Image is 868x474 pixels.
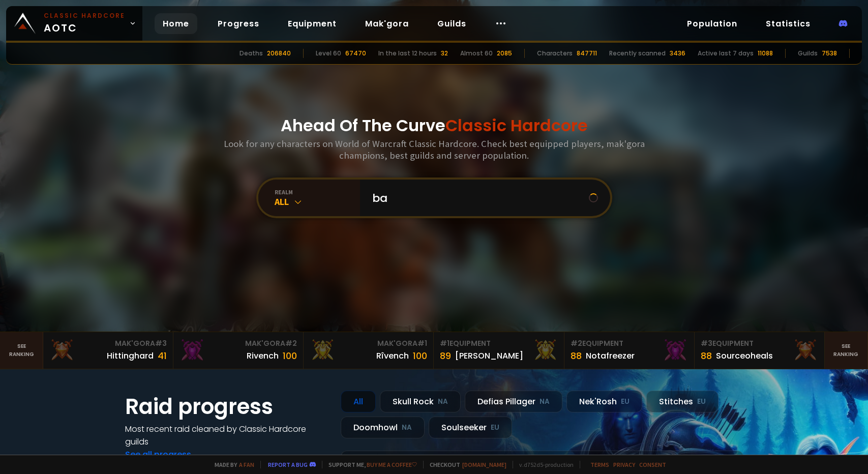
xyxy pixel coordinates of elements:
div: Level 60 [316,49,341,58]
div: Almost 60 [460,49,493,58]
div: 3436 [670,49,685,58]
div: 100 [283,349,297,363]
div: 41 [158,349,167,363]
a: Home [155,13,197,34]
div: Notafreezer [586,349,635,362]
div: Doomhowl [341,417,425,438]
div: Rîvench [376,349,409,362]
a: Population [679,13,745,34]
div: 88 [571,349,582,363]
input: Search a character... [366,180,589,216]
div: 11088 [758,49,773,58]
a: a fan [239,461,254,468]
a: Mak'Gora#2Rivench100 [173,332,304,369]
div: 88 [701,349,712,363]
small: EU [697,397,706,407]
span: # 2 [571,338,582,348]
div: 847711 [577,49,597,58]
small: NA [540,397,550,407]
a: Report a bug [268,461,308,468]
div: Recently scanned [609,49,666,58]
a: Guilds [429,13,474,34]
div: Sourceoheals [716,349,773,362]
div: Hittinghard [107,349,154,362]
div: 32 [441,49,448,58]
span: # 1 [440,338,450,348]
div: 67470 [345,49,366,58]
a: #3Equipment88Sourceoheals [695,332,825,369]
div: Stitches [646,391,719,412]
span: Classic Hardcore [445,114,588,137]
div: realm [275,188,360,196]
a: See all progress [125,449,191,460]
a: Consent [639,461,666,468]
a: Equipment [280,13,345,34]
a: [DOMAIN_NAME] [462,461,506,468]
a: Progress [209,13,267,34]
a: Mak'Gora#1Rîvench100 [304,332,434,369]
small: Classic Hardcore [44,11,125,20]
span: Checkout [423,461,506,468]
span: # 1 [417,338,427,348]
div: 100 [413,349,427,363]
div: Rivench [247,349,279,362]
small: EU [621,397,630,407]
a: Buy me a coffee [367,461,417,468]
span: Support me, [322,461,417,468]
a: Terms [590,461,609,468]
div: 89 [440,349,451,363]
div: Mak'Gora [310,338,427,349]
h3: Look for any characters on World of Warcraft Classic Hardcore. Check best equipped players, mak'g... [220,138,649,161]
div: Deaths [240,49,263,58]
span: Made by [208,461,254,468]
div: Equipment [701,338,818,349]
a: Classic HardcoreAOTC [6,6,142,41]
div: Active last 7 days [698,49,754,58]
div: Characters [537,49,573,58]
div: Soulseeker [429,417,512,438]
h4: Most recent raid cleaned by Classic Hardcore guilds [125,423,328,448]
div: Defias Pillager [465,391,562,412]
span: AOTC [44,11,125,36]
div: Mak'Gora [179,338,297,349]
small: NA [438,397,448,407]
div: In the last 12 hours [378,49,437,58]
div: 7538 [822,49,837,58]
a: Mak'gora [357,13,417,34]
h1: Ahead Of The Curve [281,113,588,138]
span: # 2 [285,338,297,348]
a: #2Equipment88Notafreezer [564,332,695,369]
a: Privacy [613,461,635,468]
div: Nek'Rosh [566,391,642,412]
div: Equipment [571,338,688,349]
div: 206840 [267,49,291,58]
h1: Raid progress [125,391,328,423]
div: Equipment [440,338,557,349]
small: NA [402,423,412,433]
div: [PERSON_NAME] [455,349,523,362]
div: All [275,196,360,208]
span: v. d752d5 - production [513,461,574,468]
small: EU [491,423,499,433]
a: #1Equipment89[PERSON_NAME] [434,332,564,369]
span: # 3 [701,338,712,348]
a: Seeranking [825,332,868,369]
span: # 3 [155,338,167,348]
a: Statistics [758,13,819,34]
div: All [341,391,376,412]
div: Guilds [798,49,818,58]
div: 2085 [497,49,512,58]
div: Mak'Gora [49,338,167,349]
div: Skull Rock [380,391,461,412]
a: Mak'Gora#3Hittinghard41 [43,332,173,369]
